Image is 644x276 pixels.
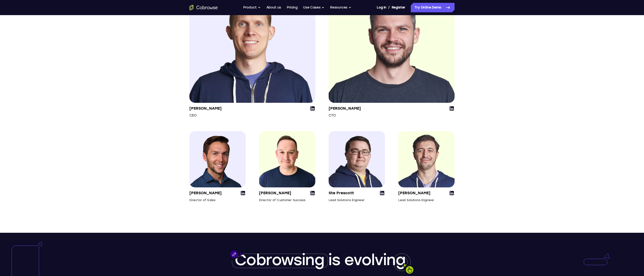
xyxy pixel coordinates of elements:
p: Lead Solutions Engineer [398,198,435,203]
p: CEO [189,113,222,118]
p: [PERSON_NAME] [329,106,361,111]
span: / [388,5,390,10]
img: Zac Scalzi, Director of Sales [189,131,246,187]
p: [PERSON_NAME] [189,190,222,196]
span: Cobrowsing [235,251,324,269]
img: João Acabado, Lead Solutions Engineer [398,131,455,187]
button: Use Cases [303,3,324,12]
img: Huw Edwards, Director of Customer Success [259,130,315,187]
p: [PERSON_NAME] [398,190,430,196]
a: Log In [377,3,386,12]
p: CTO [329,113,361,118]
p: Ste Prescott [329,190,360,196]
img: Ste Prescott, Lead Solutions Engineer [329,131,385,187]
a: About us [266,3,281,12]
p: [PERSON_NAME] [259,190,301,196]
p: Lead Solutions Engineer [329,198,365,203]
button: Product [243,3,261,12]
a: Try Online Demo [411,3,455,12]
span: evolving [344,251,405,269]
a: Pricing [287,3,298,12]
p: [PERSON_NAME] [189,106,222,111]
a: Go to the home page [189,5,218,10]
p: Director of Customer Success [259,198,305,203]
a: Register [392,3,405,12]
p: Director of Sales [189,198,226,203]
button: Resources [330,3,351,12]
